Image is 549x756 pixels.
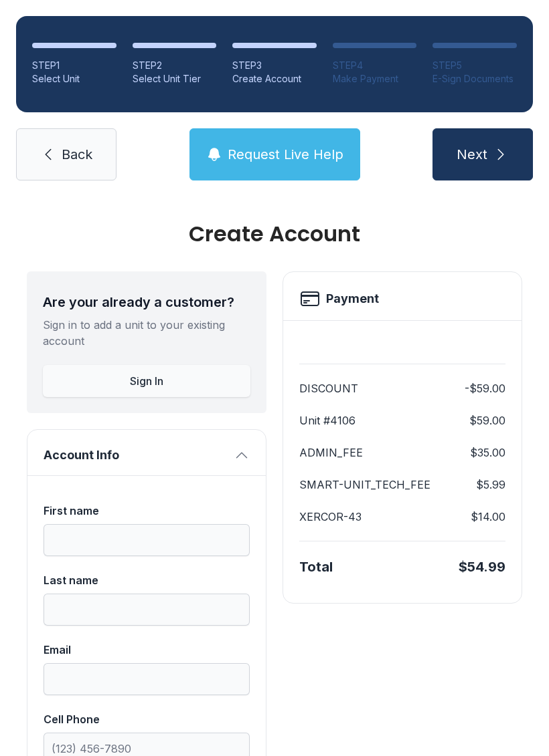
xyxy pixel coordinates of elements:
div: Select Unit Tier [133,72,217,86]
span: Account Info [44,446,228,465]
div: STEP 3 [232,59,317,72]
span: Back [62,145,92,164]
div: Email [44,642,250,658]
button: Account Info [27,430,266,475]
div: STEP 2 [133,59,217,72]
div: Select Unit [32,72,116,86]
span: Request Live Help [228,145,343,164]
dt: Unit #4106 [299,412,356,428]
h2: Payment [326,289,379,308]
dt: ADMIN_FEE [299,445,363,461]
dt: DISCOUNT [299,380,358,396]
dd: $59.00 [469,412,505,428]
div: Sign in to add a unit to your existing account [43,317,250,349]
span: Sign In [130,373,163,389]
dd: $5.99 [476,477,505,493]
div: E-Sign Documents [433,72,517,86]
div: Make Payment [333,72,417,86]
div: Are your already a customer? [43,293,250,311]
div: $54.99 [459,557,505,576]
div: Create Account [232,72,317,86]
div: Last name [44,572,250,588]
input: Email [44,663,250,695]
div: STEP 1 [32,59,116,72]
dt: SMART-UNIT_TECH_FEE [299,477,430,493]
div: Cell Phone [44,711,250,727]
dt: XERCOR-43 [299,509,362,525]
div: Create Account [27,223,522,245]
div: STEP 5 [433,59,517,72]
span: Next [457,145,487,164]
dd: -$59.00 [465,380,505,396]
input: Last name [44,594,250,626]
dd: $35.00 [470,445,505,461]
div: Total [299,557,333,576]
input: First name [44,524,250,556]
dd: $14.00 [471,509,505,525]
div: First name [44,503,250,519]
div: STEP 4 [333,59,417,72]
